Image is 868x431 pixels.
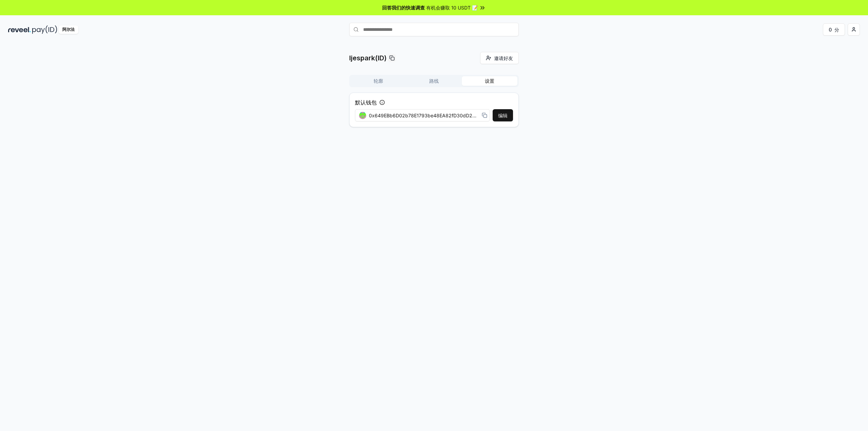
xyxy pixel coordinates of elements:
[494,55,513,61] font: 邀请好友
[369,113,492,118] font: 0x649EBb6D02b78E1793be48EA82fD30dD29659a5F
[493,109,513,121] button: 编辑
[62,27,75,32] font: 阿尔法
[480,52,519,64] button: 邀请好友
[374,78,383,84] font: 轮廓
[349,54,387,62] font: ljespark(ID)
[829,27,832,33] font: 0
[834,27,839,33] font: 分
[823,23,845,36] button: 0分
[32,25,57,34] img: 付款编号
[8,25,31,34] img: 揭示黑暗
[429,78,439,84] font: 路线
[355,99,377,106] font: 默认钱包
[382,5,425,11] font: 回答我们的快速调查
[485,78,494,84] font: 设置
[426,5,478,11] font: 有机会赚取 10 USDT 📝
[498,113,508,118] font: 编辑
